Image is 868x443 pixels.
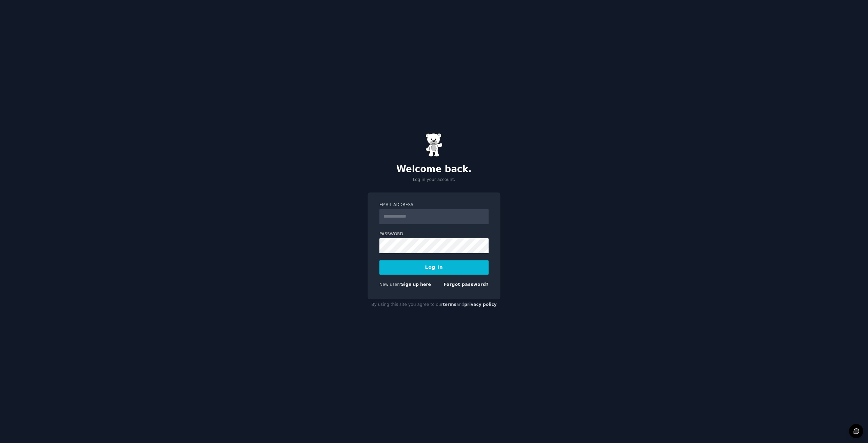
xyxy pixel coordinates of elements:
[368,177,500,183] p: Log in your account.
[443,282,489,287] a: Forgot password?
[443,302,456,307] a: terms
[379,260,489,275] button: Log In
[401,282,431,287] a: Sign up here
[368,164,500,175] h2: Welcome back.
[379,231,489,237] label: Password
[379,202,489,208] label: Email Address
[368,299,500,310] div: By using this site you agree to our and
[379,282,401,287] span: New user?
[464,302,497,307] a: privacy policy
[426,133,442,157] img: Gummy Bear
